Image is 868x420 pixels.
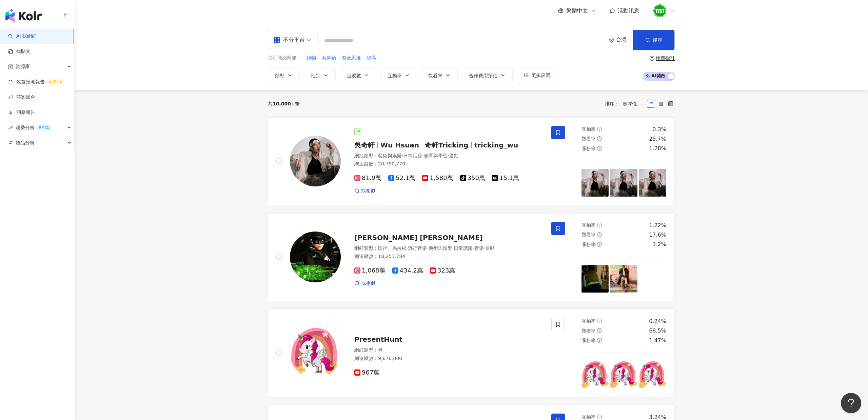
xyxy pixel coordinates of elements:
[8,79,65,85] a: 效益預測報告ALPHA
[454,245,473,251] span: 日常話題
[469,73,497,78] span: 合作費用預估
[581,242,596,247] span: 漲粉率
[361,280,375,287] span: 找相似
[452,245,454,251] span: ·
[474,245,484,251] span: 音樂
[649,222,666,229] div: 1.22%
[268,55,301,61] span: 您可能感興趣：
[36,124,52,131] div: BETA
[354,245,543,252] div: 網紅類型 ：
[597,232,602,237] span: question-circle
[492,175,519,182] span: 15.1萬
[610,361,637,388] img: post-image
[609,38,614,43] span: environment
[275,73,284,78] span: 類型
[311,73,320,78] span: 性別
[581,222,596,228] span: 互動率
[605,98,647,109] div: 排序：
[597,127,602,132] span: question-circle
[268,309,675,397] a: KOL AvatarPresentHunt網紅類型：無總追蹤數：9,670,000967萬互動率question-circle0.24%觀看率question-circle68.5%漲粉率que...
[597,319,602,323] span: question-circle
[653,37,662,43] span: 搜尋
[597,328,602,333] span: question-circle
[268,101,300,106] div: 共 筆
[354,355,543,362] div: 總追蹤數 ： 9,670,000
[474,141,518,149] span: tricking_wu
[653,4,666,17] img: unnamed.png
[649,231,666,239] div: 17.6%
[581,361,609,388] img: post-image
[517,68,557,82] button: 更多篩選
[8,94,35,101] a: 商案媒合
[354,161,543,167] div: 總追蹤數 ： 20,790,770
[581,136,596,141] span: 觀看率
[354,267,386,274] span: 1,068萬
[597,415,602,419] span: question-circle
[633,30,674,50] button: 搜尋
[354,234,483,242] span: [PERSON_NAME] [PERSON_NAME]
[649,318,666,325] div: 0.24%
[340,68,376,82] button: 追蹤數
[581,414,596,420] span: 互動率
[367,55,376,61] span: 絲高
[321,54,336,62] button: 海鮮鍋
[424,153,448,158] span: 教育與學習
[354,369,379,376] span: 967萬
[322,55,336,61] span: 海鮮鍋
[8,109,35,116] a: 洞察報告
[388,175,415,182] span: 52.1萬
[354,347,543,354] div: 網紅類型 ： 無
[354,141,375,149] span: 吳奇軒
[354,153,543,159] div: 網紅類型 ：
[5,9,42,22] img: logo
[8,33,37,40] a: searchAI 找網紅
[485,245,495,251] span: 運動
[581,169,609,197] img: post-image
[639,265,666,293] img: post-image
[403,153,422,158] span: 日常話題
[268,213,675,301] a: KOL Avatar[PERSON_NAME] [PERSON_NAME]網紅類型：田徑、馬拉松·流行音樂·藝術與娛樂·日常話題·音樂·運動總追蹤數：18,251,7841,068萬434.2萬...
[597,146,602,151] span: question-circle
[581,265,609,293] img: post-image
[531,73,550,78] span: 更多篩選
[16,135,35,151] span: 競品分析
[422,175,453,182] span: 1,580萬
[473,245,474,251] span: ·
[354,175,381,182] span: 81.9萬
[273,101,295,106] span: 10,000+
[392,267,423,274] span: 434.2萬
[290,327,341,378] img: KOL Avatar
[268,68,300,82] button: 類型
[380,141,419,149] span: Wu Hsuan
[581,318,596,324] span: 互動率
[274,37,280,43] span: appstore
[581,126,596,132] span: 互動率
[274,35,305,45] div: 不分平台
[610,265,637,293] img: post-image
[581,328,596,334] span: 觀看率
[304,68,336,82] button: 性別
[354,335,402,343] span: PresentHunt
[307,55,316,61] span: 鍋物
[597,338,602,343] span: question-circle
[361,187,375,194] span: 找相似
[581,232,596,237] span: 觀看率
[610,169,637,197] img: post-image
[639,361,666,388] img: post-image
[422,153,423,158] span: ·
[366,54,376,62] button: 絲高
[8,48,31,55] a: 找貼文
[378,153,402,158] span: 藝術與娛樂
[639,169,666,197] img: post-image
[448,153,449,158] span: ·
[650,56,654,61] span: question-circle
[402,153,403,158] span: ·
[354,280,375,287] a: 找相似
[460,175,485,182] span: 350萬
[8,125,13,130] span: rise
[429,245,452,251] span: 藝術與娛樂
[354,253,543,260] div: 總追蹤數 ： 18,251,784
[462,68,513,82] button: 合作費用預估
[581,338,596,343] span: 漲粉率
[649,327,666,335] div: 68.5%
